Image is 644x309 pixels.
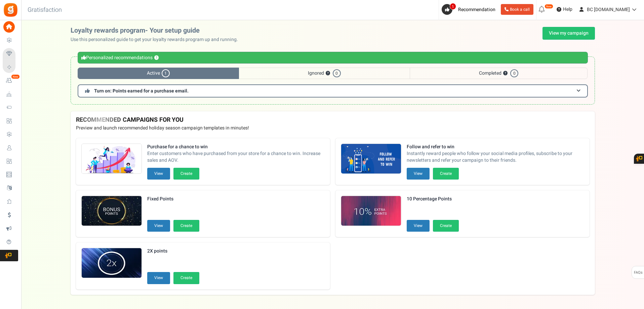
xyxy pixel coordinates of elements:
strong: Fixed Points [147,196,199,202]
strong: 2X points [147,248,199,255]
span: Recommendation [458,6,495,13]
span: 1 [162,69,170,77]
a: Book a call [501,4,533,15]
em: New [11,74,20,79]
p: Use this personalized guide to get your loyalty rewards program up and running. [71,36,243,43]
span: Instantly reward people who follow your social media profiles, subscribe to your newsletters and ... [407,150,584,164]
button: Create [173,168,199,180]
button: View [407,168,430,180]
div: Personalized recommendations [78,52,588,64]
span: 0 [510,69,518,77]
img: Recommended Campaigns [82,248,142,278]
span: BC [DOMAIN_NAME] [587,6,630,13]
span: Ignored [239,68,410,79]
img: Recommended Campaigns [82,196,142,226]
img: Recommended Campaigns [341,196,401,226]
span: FAQs [634,266,643,279]
button: View [147,272,170,284]
span: Help [561,6,572,13]
h2: Loyalty rewards program- Your setup guide [71,27,243,34]
span: Turn on: Points earned for a purchase email. [94,87,189,94]
strong: Follow and refer to win [407,144,584,150]
a: View my campaign [542,27,595,40]
img: Recommended Campaigns [341,144,401,174]
span: Completed [410,68,588,79]
button: View [147,220,170,232]
button: ? [154,56,159,60]
span: Active [78,68,239,79]
button: Create [173,220,199,232]
span: Enter customers who have purchased from your store for a chance to win. Increase sales and AOV. [147,150,325,164]
img: Gratisfaction [3,2,18,17]
strong: Purchase for a chance to win [147,144,325,150]
button: Create [173,272,199,284]
button: View [407,220,430,232]
a: Help [554,4,575,15]
a: New [3,75,18,86]
p: Preview and launch recommended holiday season campaign templates in minutes! [76,125,590,131]
span: 0 [333,69,341,77]
em: New [545,4,553,9]
h4: RECOMMENDED CAMPAIGNS FOR YOU [76,117,590,123]
button: Create [433,220,459,232]
button: ? [503,71,508,76]
button: View [147,168,170,180]
span: 1 [450,3,456,10]
h3: Gratisfaction [20,3,69,17]
button: ? [326,71,330,76]
button: Create [433,168,459,180]
img: Recommended Campaigns [82,144,142,174]
a: 1 Recommendation [442,4,498,15]
strong: 10 Percentage Points [407,196,459,202]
